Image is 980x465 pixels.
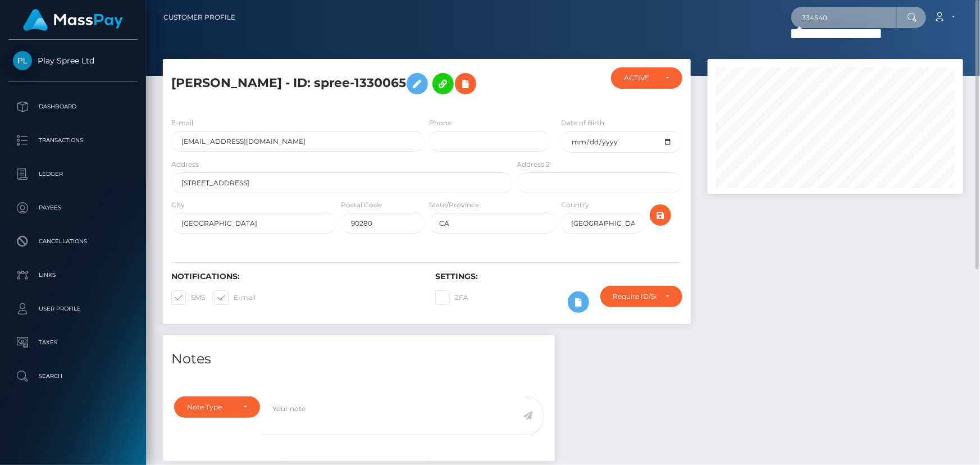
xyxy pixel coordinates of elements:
button: ACTIVE [611,67,682,89]
div: ACTIVE [624,74,657,83]
label: 2FA [435,290,468,305]
a: Taxes [8,329,138,357]
img: Play Spree Ltd [13,51,32,70]
label: Address [171,159,199,170]
h5: [PERSON_NAME] - ID: spree-1330065 [171,67,507,100]
label: City [171,200,185,210]
a: Ledger [8,160,138,188]
a: Customer Profile [163,6,235,29]
label: Date of Birth [561,118,604,128]
label: SMS [171,290,205,305]
p: Dashboard [13,98,133,115]
button: Note Type [174,396,260,418]
label: Address 2 [517,159,550,170]
button: Require ID/Selfie Verification [600,286,682,307]
a: Search [8,362,138,390]
label: Phone [429,118,452,128]
p: Cancellations [13,233,133,250]
div: Require ID/Selfie Verification [613,292,657,301]
span: Play Spree Ltd [8,56,138,66]
h6: Notifications: [171,272,418,281]
label: Country [561,200,589,210]
p: Transactions [13,132,133,149]
label: State/Province [429,200,479,210]
a: User Profile [8,295,138,323]
label: E-mail [171,118,193,128]
p: Taxes [13,334,133,351]
a: Payees [8,194,138,222]
label: Postal Code [341,200,382,210]
a: Cancellations [8,227,138,256]
p: Payees [13,199,133,216]
a: Links [8,261,138,289]
a: Transactions [8,126,138,154]
p: Ledger [13,166,133,183]
h6: Settings: [435,272,682,281]
p: Links [13,267,133,284]
h4: Notes [171,349,546,369]
label: E-mail [214,290,256,305]
input: Search... [791,7,897,28]
a: Dashboard [8,93,138,121]
img: MassPay Logo [23,9,123,31]
p: User Profile [13,300,133,317]
div: Note Type [187,403,234,412]
p: Search [13,368,133,385]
